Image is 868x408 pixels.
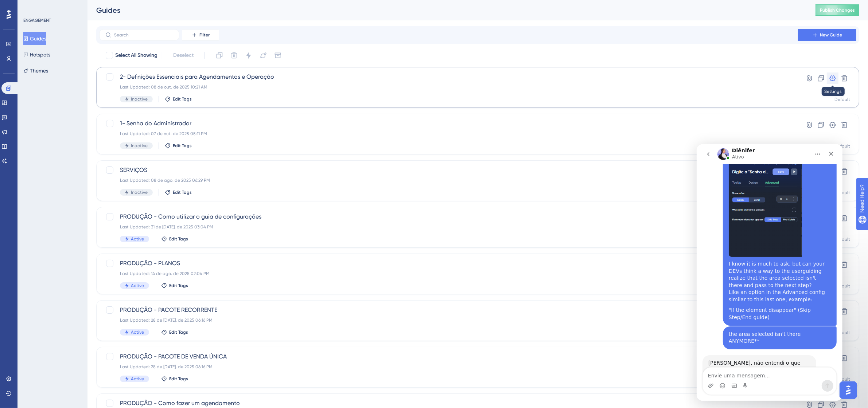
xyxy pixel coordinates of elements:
[17,2,46,11] span: Need Help?
[161,236,188,242] button: Edit Tags
[131,329,144,335] span: Active
[23,17,51,23] div: ENGAGEMENT
[169,329,188,335] span: Edit Tags
[115,51,157,60] span: Select All Showing
[120,166,777,174] span: SERVIÇOS
[837,379,859,401] iframe: UserGuiding AI Assistant Launcher
[173,51,194,60] span: Deselect
[131,143,148,149] span: Inactive
[820,32,842,38] span: New Guide
[23,64,48,77] button: Themes
[23,48,50,61] button: Hotspots
[697,144,842,401] iframe: Intercom live chat
[131,189,148,195] span: Inactive
[165,189,192,195] button: Edit Tags
[120,317,777,323] div: Last Updated: 28 de [DATE]. de 2025 06:16 PM
[173,96,192,102] span: Edit Tags
[167,49,200,62] button: Deselect
[120,212,777,221] span: PRODUÇÃO - Como utilizar o guia de configurações
[120,352,777,361] span: PRODUÇÃO - PACOTE DE VENDA ÚNICA
[161,329,188,335] button: Edit Tags
[120,224,777,230] div: Last Updated: 31 de [DATE]. de 2025 03:04 PM
[199,32,210,38] span: Filter
[169,283,188,289] span: Edit Tags
[120,364,777,370] div: Last Updated: 28 de [DATE]. de 2025 06:16 PM
[161,283,188,289] button: Edit Tags
[120,271,777,276] div: Last Updated: 14 de ago. de 2025 02:04 PM
[120,177,777,183] div: Last Updated: 08 de ago. de 2025 06:29 PM
[23,32,46,45] button: Guides
[173,189,192,195] span: Edit Tags
[173,143,192,149] span: Edit Tags
[798,29,856,41] button: New Guide
[120,119,777,128] span: 1- Senha do Administrador
[161,376,188,382] button: Edit Tags
[834,143,850,149] div: Default
[114,32,173,38] input: Search
[120,306,777,314] span: PRODUÇÃO - PACOTE RECORRENTE
[120,84,777,90] div: Last Updated: 08 de out. de 2025 10:21 AM
[131,96,148,102] span: Inactive
[165,96,192,102] button: Edit Tags
[169,376,188,382] span: Edit Tags
[131,283,144,289] span: Active
[120,399,777,408] span: PRODUÇÃO - Como fazer um agendamento
[96,5,797,15] div: Guides
[120,131,777,137] div: Last Updated: 07 de out. de 2025 05:11 PM
[816,4,859,16] button: Publish Changes
[131,236,144,242] span: Active
[169,236,188,242] span: Edit Tags
[120,259,777,268] span: PRODUÇÃO - PLANOS
[165,143,192,149] button: Edit Tags
[120,72,777,81] span: 2- Definições Essenciais para Agendamentos e Operação
[834,97,850,102] div: Default
[182,29,219,41] button: Filter
[131,376,144,382] span: Active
